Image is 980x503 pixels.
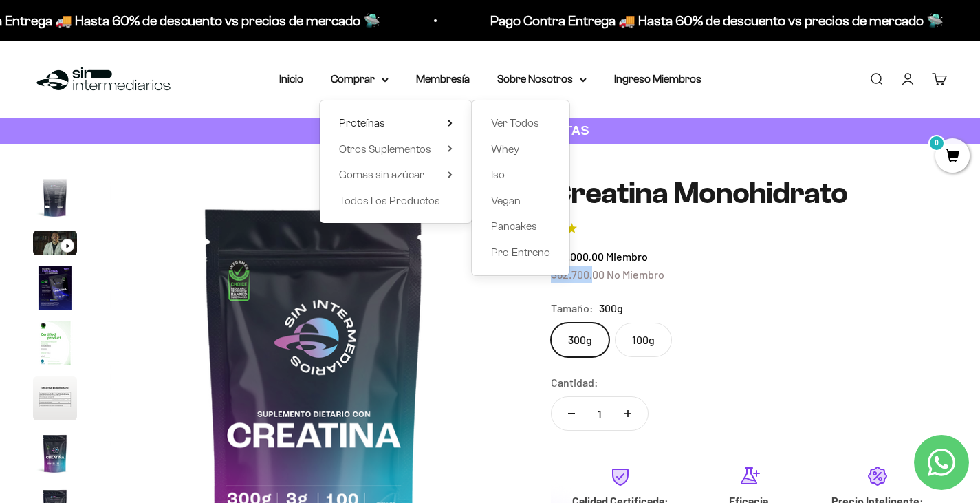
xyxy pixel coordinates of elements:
span: $57.000,00 [551,250,604,263]
span: Otros Suplementos [339,143,431,155]
button: Ir al artículo 5 [33,321,77,370]
mark: 0 [928,135,945,151]
a: Whey [491,140,550,158]
a: Ver Todos [491,114,550,132]
summary: Comprar [331,70,389,88]
a: Iso [491,166,550,184]
a: 0 [935,149,970,164]
a: Membresía [416,73,470,85]
span: Pancakes [491,220,537,232]
button: Ir al artículo 2 [33,175,77,224]
span: Ver Todos [491,117,539,129]
a: Vegan [491,192,550,210]
img: Creatina Monohidrato [33,175,77,220]
summary: Proteínas [339,114,453,132]
label: Cantidad: [551,374,598,392]
summary: Gomas sin azúcar [339,166,453,184]
img: Creatina Monohidrato [33,376,77,420]
p: Pago Contra Entrega 🚚 Hasta 60% de descuento vs precios de mercado 🛸 [490,10,944,32]
a: Todos Los Productos [339,192,453,210]
legend: Tamaño: [551,299,594,317]
button: Ir al artículo 3 [33,231,77,259]
button: Ir al artículo 6 [33,376,77,425]
span: Iso [491,169,505,180]
span: Proteínas [339,117,385,129]
span: Whey [491,143,519,155]
a: 4.74.7 de 5.0 estrellas [551,222,947,237]
span: Gomas sin azúcar [339,169,424,180]
a: Inicio [279,73,303,85]
img: Creatina Monohidrato [33,321,77,365]
summary: Otros Suplementos [339,140,453,158]
img: Creatina Monohidrato [33,266,77,310]
button: Ir al artículo 7 [33,431,77,480]
button: Reducir cantidad [552,397,591,430]
button: Ir al artículo 4 [33,266,77,314]
a: Ingreso Miembros [614,73,701,85]
span: Todos Los Productos [339,195,440,206]
span: $62.700,00 [551,268,605,281]
span: Pre-Entreno [491,246,550,258]
span: Miembro [606,250,648,263]
button: Aumentar cantidad [608,397,648,430]
a: Pancakes [491,217,550,235]
summary: Sobre Nosotros [497,70,587,88]
span: 300g [599,299,623,317]
span: No Miembro [607,268,664,281]
h1: Creatina Monohidrato [551,177,947,210]
a: Pre-Entreno [491,244,550,261]
img: Creatina Monohidrato [33,431,77,475]
span: Vegan [491,195,521,206]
